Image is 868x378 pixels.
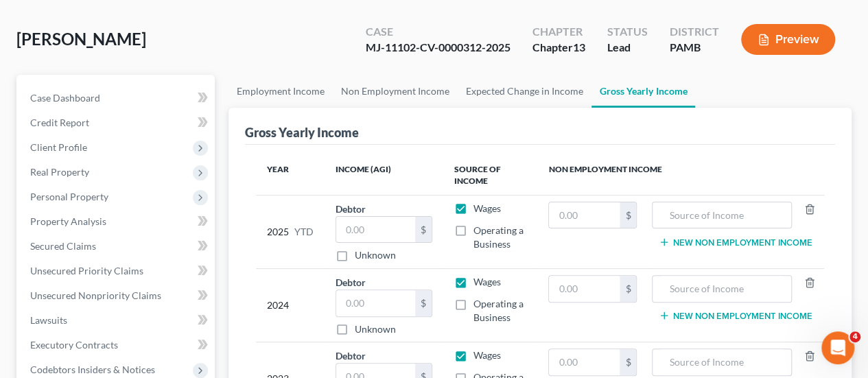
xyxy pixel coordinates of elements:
label: Debtor [336,349,366,363]
span: Operating a Business [473,224,524,250]
a: Expected Change in Income [458,75,591,108]
input: Source of Income [659,202,784,228]
span: [PERSON_NAME] [16,29,146,49]
input: Source of Income [659,276,784,302]
span: 13 [573,40,585,54]
span: Wages [473,202,501,214]
th: Year [256,156,325,196]
span: 4 [849,331,860,342]
span: Case Dashboard [30,92,100,104]
a: Case Dashboard [19,86,215,110]
a: Unsecured Nonpriority Claims [19,283,215,308]
label: Unknown [355,248,396,262]
label: Unknown [355,322,396,336]
span: Operating a Business [473,298,524,323]
div: $ [620,349,636,375]
span: Codebtors Insiders & Notices [30,364,155,375]
div: $ [415,217,432,243]
div: Lead [607,40,648,56]
div: $ [415,290,432,316]
a: Lawsuits [19,308,215,333]
input: 0.00 [549,349,620,375]
span: Real Property [30,166,89,178]
div: 2024 [267,275,314,336]
label: Debtor [336,202,366,216]
div: Chapter [532,24,585,40]
span: Credit Report [30,117,89,128]
span: Wages [473,349,501,361]
input: 0.00 [336,217,414,243]
span: Property Analysis [30,215,106,227]
a: Credit Report [19,110,215,135]
div: Gross Yearly Income [245,124,359,141]
span: Unsecured Priority Claims [30,265,143,276]
input: 0.00 [336,290,414,316]
a: Secured Claims [19,234,215,259]
iframe: Intercom live chat [821,331,854,364]
th: Income (AGI) [325,156,443,196]
span: Personal Property [30,191,108,202]
button: Preview [741,24,835,55]
th: Source of Income [443,156,538,196]
div: $ [620,202,636,228]
input: 0.00 [549,202,620,228]
span: YTD [294,225,314,239]
button: New Non Employment Income [659,310,812,321]
div: MJ-11102-CV-0000312-2025 [366,40,511,56]
a: Executory Contracts [19,333,215,357]
span: Lawsuits [30,314,67,326]
button: New Non Employment Income [659,237,812,248]
div: District [670,24,719,40]
a: Gross Yearly Income [591,75,695,108]
span: Executory Contracts [30,339,118,351]
a: Employment Income [228,75,333,108]
div: PAMB [670,40,719,56]
th: Non Employment Income [537,156,824,196]
label: Debtor [336,275,366,290]
div: 2025 [267,202,314,263]
div: $ [620,276,636,302]
span: Wages [473,276,501,287]
span: Secured Claims [30,240,96,252]
a: Non Employment Income [333,75,458,108]
div: Case [366,24,511,40]
span: Client Profile [30,141,87,153]
input: 0.00 [549,276,620,302]
div: Chapter [532,40,585,56]
span: Unsecured Nonpriority Claims [30,290,161,301]
a: Unsecured Priority Claims [19,259,215,283]
div: Status [607,24,648,40]
a: Property Analysis [19,209,215,234]
input: Source of Income [659,349,784,375]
